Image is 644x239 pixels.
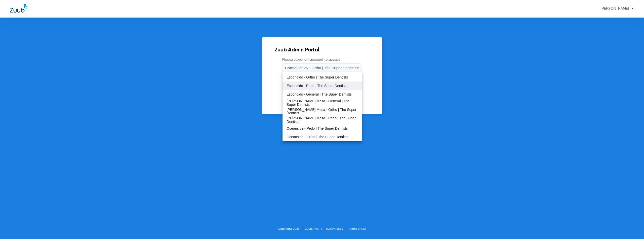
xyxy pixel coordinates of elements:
span: [PERSON_NAME] Mesa - Ortho | The Super Dentists [287,108,358,115]
span: Escondido - Ortho | The Super Dentists [287,75,348,79]
span: Escondido - Pedo | The Super Dentists [287,84,347,88]
iframe: Chat Widget [619,215,644,239]
span: Escondido - General | The Super Dentists [287,93,352,96]
span: Oceanside - Ortho | The Super Dentists [287,135,348,139]
span: Oceanside - Pedo | The Super Dentists [287,127,348,130]
span: [PERSON_NAME] Mesa - Pedo | The Super Dentists [287,116,358,123]
span: [PERSON_NAME] Mesa - General | The Super Dentists [287,99,358,106]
